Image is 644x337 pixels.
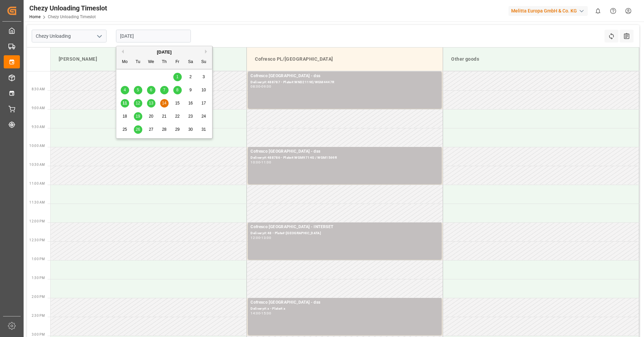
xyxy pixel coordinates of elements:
[29,3,107,13] div: Chezy Unloading Timeslot
[94,31,104,41] button: open menu
[173,125,182,134] div: Choose Friday, August 29th, 2025
[188,101,193,105] span: 16
[251,85,260,88] div: 08:00
[188,114,193,119] span: 23
[147,86,155,94] div: Choose Wednesday, August 6th, 2025
[32,314,45,317] span: 2:30 PM
[261,85,271,88] div: 09:00
[147,125,155,134] div: Choose Wednesday, August 27th, 2025
[251,306,439,312] div: Delivery#:x - Plate#:x
[175,114,179,119] span: 22
[149,127,153,132] span: 27
[260,236,261,239] div: -
[122,101,127,105] span: 11
[175,127,179,132] span: 29
[124,88,126,92] span: 4
[173,86,182,94] div: Choose Friday, August 8th, 2025
[173,58,182,66] div: Fr
[122,114,127,119] span: 18
[136,101,140,105] span: 12
[32,106,45,110] span: 9:00 AM
[251,148,439,155] div: Cofresco [GEOGRAPHIC_DATA] - dss
[173,73,182,81] div: Choose Friday, August 1st, 2025
[201,127,206,132] span: 31
[508,4,590,17] button: Melitta Europa GmbH & Co. KG
[508,6,588,16] div: Melitta Europa GmbH & Co. KG
[173,112,182,121] div: Choose Friday, August 22nd, 2025
[122,127,127,132] span: 25
[251,236,260,239] div: 12:00
[606,3,621,19] button: Help Center
[160,99,169,108] div: Choose Thursday, August 14th, 2025
[260,161,261,164] div: -
[162,114,166,119] span: 21
[188,127,193,132] span: 30
[32,333,45,336] span: 3:00 PM
[134,58,142,66] div: Tu
[29,182,45,185] span: 11:00 AM
[118,70,210,136] div: month 2025-08
[136,127,140,132] span: 26
[116,49,212,56] div: [DATE]
[448,53,634,65] div: Other goods
[186,125,195,134] div: Choose Saturday, August 30th, 2025
[176,88,179,92] span: 8
[173,99,182,108] div: Choose Friday, August 15th, 2025
[251,155,439,161] div: Delivery#:488786 - Plate#:WGM9714G / WGM1569R
[251,80,439,85] div: Delivery#:488787 - Plate#:WND2119E/WGM4447R
[203,74,205,79] span: 3
[32,125,45,129] span: 9:30 AM
[163,88,166,92] span: 7
[160,86,169,94] div: Choose Thursday, August 7th, 2025
[189,88,192,92] span: 9
[200,112,208,121] div: Choose Sunday, August 24th, 2025
[137,88,139,92] span: 5
[200,58,208,66] div: Su
[162,127,166,132] span: 28
[29,219,45,223] span: 12:00 PM
[200,86,208,94] div: Choose Sunday, August 10th, 2025
[260,312,261,315] div: -
[121,112,129,121] div: Choose Monday, August 18th, 2025
[121,86,129,94] div: Choose Monday, August 4th, 2025
[150,88,152,92] span: 6
[186,58,195,66] div: Sa
[29,144,45,148] span: 10:00 AM
[251,161,260,164] div: 10:00
[252,53,437,65] div: Cofresco PL/[GEOGRAPHIC_DATA]
[200,73,208,81] div: Choose Sunday, August 3rd, 2025
[32,276,45,280] span: 1:30 PM
[121,58,129,66] div: Mo
[116,30,191,42] input: DD.MM.YYYY
[149,114,153,119] span: 20
[134,99,142,108] div: Choose Tuesday, August 12th, 2025
[186,99,195,108] div: Choose Saturday, August 16th, 2025
[590,3,606,19] button: show 0 new notifications
[251,312,260,315] div: 14:00
[134,125,142,134] div: Choose Tuesday, August 26th, 2025
[260,85,261,88] div: -
[186,112,195,121] div: Choose Saturday, August 23rd, 2025
[261,236,271,239] div: 13:00
[147,58,155,66] div: We
[201,88,206,92] span: 10
[32,87,45,91] span: 8:30 AM
[200,125,208,134] div: Choose Sunday, August 31st, 2025
[147,99,155,108] div: Choose Wednesday, August 13th, 2025
[149,101,153,105] span: 13
[147,112,155,121] div: Choose Wednesday, August 20th, 2025
[121,99,129,108] div: Choose Monday, August 11th, 2025
[29,238,45,242] span: 12:30 PM
[251,224,439,231] div: Cofresco [GEOGRAPHIC_DATA] - INTERSET
[134,112,142,121] div: Choose Tuesday, August 19th, 2025
[162,101,166,105] span: 14
[32,295,45,299] span: 2:00 PM
[200,99,208,108] div: Choose Sunday, August 17th, 2025
[251,299,439,306] div: Cofresco [GEOGRAPHIC_DATA] - dss
[134,86,142,94] div: Choose Tuesday, August 5th, 2025
[251,73,439,80] div: Cofresco [GEOGRAPHIC_DATA] - dss
[251,231,439,236] div: Delivery#:48 - Plate#:[GEOGRAPHIC_DATA]
[186,73,195,81] div: Choose Saturday, August 2nd, 2025
[160,112,169,121] div: Choose Thursday, August 21st, 2025
[29,14,40,19] a: Home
